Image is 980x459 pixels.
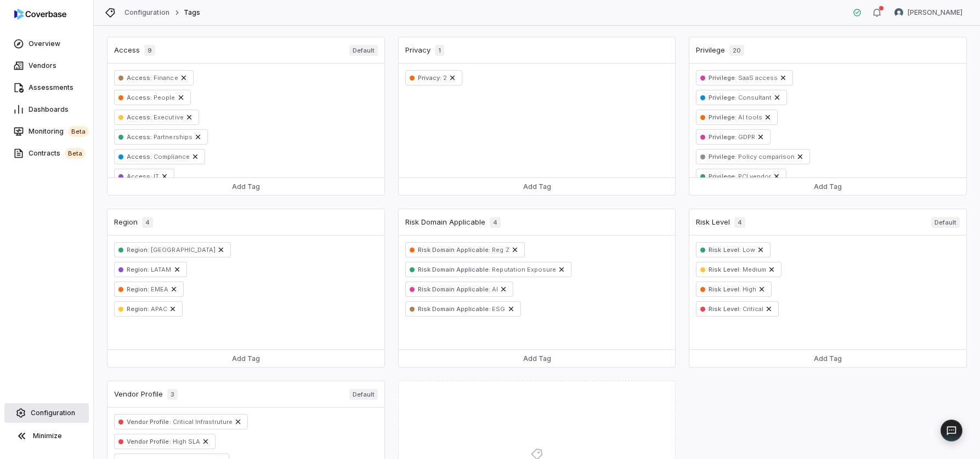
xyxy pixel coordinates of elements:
a: Configuration [4,403,89,423]
span: Access : [127,153,152,160]
span: Access : [127,94,152,101]
button: Remove [200,436,211,447]
span: 9 [144,45,155,56]
span: 4 [142,217,153,228]
span: Tags [184,8,200,17]
span: ESG [490,305,505,313]
span: 1 [435,45,444,56]
span: PCI vendor [737,173,771,180]
a: Monitoringbeta [2,122,91,141]
button: Remove [184,112,195,123]
span: Partnerships [152,133,192,141]
div: Region [114,217,153,228]
span: Privilege : [709,74,736,82]
span: Risk Domain Applicable : [418,246,491,254]
div: Risk Level [696,217,745,228]
button: Add Tag [399,177,676,195]
a: Assessments [2,78,91,97]
span: Risk Level : [709,285,740,293]
span: [PERSON_NAME] [908,8,962,17]
button: Minimize [4,425,89,447]
span: [GEOGRAPHIC_DATA] [149,246,216,254]
button: Remove [167,303,178,314]
span: Privilege : [709,113,736,121]
span: Consultant [737,94,772,101]
span: Configuration [31,409,75,417]
a: Configuration [124,8,169,17]
button: Remove [756,284,767,295]
span: 3 [167,389,178,400]
span: SaaS access [737,74,778,82]
button: Remove [771,171,782,182]
span: Policy comparison [737,153,795,160]
span: Risk Level : [709,266,740,273]
span: Risk Domain Applicable : [418,305,491,313]
div: Access [114,45,155,56]
span: Critical Infrastruture [171,418,233,426]
span: beta [68,126,89,137]
span: Region : [127,246,149,254]
button: Remove [755,131,766,142]
button: Remove [772,92,783,103]
a: Vendors [2,56,91,76]
span: Assessments [29,83,73,92]
button: Add Tag [689,349,966,367]
span: Privilege : [709,173,736,180]
span: 4 [734,217,745,228]
span: Region : [127,266,149,273]
a: Dashboards [2,100,91,119]
span: Region : [127,305,149,313]
span: 20 [729,45,744,56]
span: Critical [741,305,763,313]
button: Remove [159,171,170,182]
button: Remove [447,72,458,83]
span: Access : [127,113,152,121]
button: Remove [795,151,806,162]
button: Remove [763,303,774,314]
span: Risk Domain Applicable : [418,285,491,293]
span: EMEA [149,285,168,293]
span: Vendors [29,61,56,70]
div: Risk Domain Applicable [405,217,501,228]
span: Monitoring [29,126,89,137]
button: Add Tag [107,349,384,367]
img: Coverbase logo [14,9,66,20]
span: Dashboards [29,105,69,114]
span: High [741,285,756,293]
span: Overview [29,39,60,48]
button: Remove [509,244,520,255]
span: Compliance [152,153,189,160]
span: APAC [149,305,167,313]
span: Reputation Exposure [490,266,556,273]
button: Remove [556,264,567,275]
span: Reg Z [490,246,509,254]
span: 4 [490,217,501,228]
span: Privilege : [709,94,736,101]
span: 2 [441,74,447,82]
div: Privacy [405,45,444,56]
button: Remove [216,244,226,255]
button: Remove [506,303,517,314]
span: LATAM [149,266,171,273]
span: Finance [152,74,178,82]
span: Contracts [29,148,86,159]
button: Add Tag [399,349,676,367]
a: Overview [2,34,91,54]
span: Access : [127,133,152,141]
span: Privilege : [709,133,736,141]
span: IT [152,173,159,180]
a: Contractsbeta [2,144,91,163]
span: Default [931,217,960,228]
span: GDPR [737,133,755,141]
span: AI [490,285,498,293]
span: Risk Level : [709,305,740,313]
div: Vendor Profile [114,389,178,400]
span: Vendor Profile : [127,438,171,445]
button: Remove [172,264,183,275]
div: Privilege [696,45,744,56]
span: High SLA [171,438,200,445]
button: Remove [766,264,777,275]
span: AI tools [737,113,762,121]
button: Remove [178,72,189,83]
button: Remove [175,92,186,103]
